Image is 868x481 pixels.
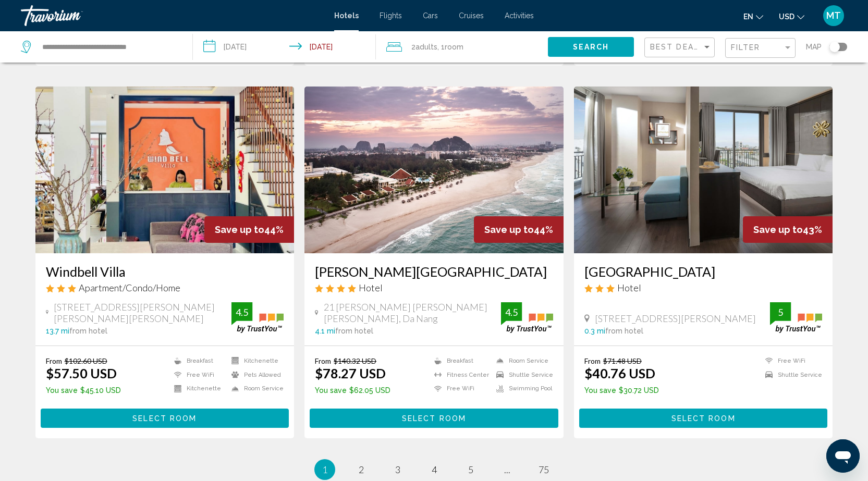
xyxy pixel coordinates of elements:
span: en [743,13,753,21]
span: from hotel [605,327,643,335]
img: trustyou-badge.svg [770,302,822,333]
button: Select Room [579,409,828,428]
span: From [584,356,601,365]
span: ... [504,464,510,475]
div: 5 [770,306,791,318]
span: Best Deals [650,43,705,51]
img: Hotel image [574,87,833,253]
span: You save [46,386,78,394]
li: Shuttle Service [491,371,553,379]
a: Travorium [21,5,324,26]
span: [STREET_ADDRESS][PERSON_NAME] [595,313,756,324]
div: 43% [743,216,833,243]
ul: Pagination [35,459,833,480]
button: Toggle map [822,42,847,52]
span: Save up to [753,224,803,235]
div: 4 star Hotel [315,282,553,293]
li: Room Service [226,384,284,393]
del: $102.60 USD [65,356,107,365]
a: Flights [380,11,402,20]
ins: $57.50 USD [46,365,117,381]
span: from hotel [335,327,373,335]
ins: $40.76 USD [584,365,655,381]
button: Change currency [779,9,804,24]
span: 4.1 mi [315,327,335,335]
a: [GEOGRAPHIC_DATA] [584,264,823,279]
li: Free WiFi [760,356,822,365]
span: You save [315,386,347,394]
span: 2 [411,40,437,54]
li: Breakfast [169,356,226,365]
li: Pets Allowed [226,371,284,379]
span: Select Room [132,414,197,423]
button: Search [548,37,634,56]
span: 21 [PERSON_NAME] [PERSON_NAME] [PERSON_NAME], Da Nang [324,301,501,324]
div: 44% [474,216,564,243]
span: 4 [432,464,437,475]
a: Activities [505,11,534,20]
li: Breakfast [429,356,491,365]
div: 3 star Hotel [584,282,823,293]
button: Select Room [41,409,289,428]
span: Select Room [402,414,466,423]
li: Fitness Center [429,371,491,379]
img: Hotel image [35,87,295,253]
span: Search [573,43,609,52]
del: $71.48 USD [603,356,642,365]
span: Save up to [484,224,534,235]
img: trustyou-badge.svg [231,302,284,333]
span: 2 [359,464,364,475]
span: Filter [731,43,761,52]
li: Shuttle Service [760,371,822,379]
iframe: Button to launch messaging window [826,439,860,473]
p: $45.10 USD [46,386,121,394]
span: From [46,356,62,365]
span: Select Room [671,414,736,423]
li: Free WiFi [169,371,226,379]
span: Map [806,40,822,54]
span: You save [584,386,616,394]
a: Cars [423,11,438,20]
span: Room [445,43,463,51]
span: from hotel [69,327,107,335]
button: Change language [743,9,763,24]
a: [PERSON_NAME][GEOGRAPHIC_DATA] [315,264,553,279]
span: Save up to [215,224,264,235]
li: Room Service [491,356,553,365]
a: Hotels [334,11,359,20]
p: $62.05 USD [315,386,390,394]
a: Select Room [41,411,289,423]
li: Free WiFi [429,384,491,393]
span: 75 [539,464,549,475]
li: Kitchenette [226,356,284,365]
span: Hotel [617,282,641,293]
span: 1 [322,464,327,475]
img: trustyou-badge.svg [501,302,553,333]
span: Apartment/Condo/Home [79,282,180,293]
li: Kitchenette [169,384,226,393]
button: Check-in date: Nov 9, 2025 Check-out date: Nov 11, 2025 [193,31,375,63]
span: Hotel [359,282,383,293]
a: Windbell Villa [46,264,284,279]
div: 4.5 [231,306,252,318]
del: $140.32 USD [334,356,376,365]
img: Hotel image [304,87,564,253]
div: 3 star Apartment [46,282,284,293]
mat-select: Sort by [650,43,712,52]
button: Select Room [310,409,558,428]
span: USD [779,13,794,21]
span: Cruises [459,11,484,20]
a: Select Room [310,411,558,423]
span: From [315,356,331,365]
span: Adults [415,43,437,51]
div: 4.5 [501,306,522,318]
li: Swimming Pool [491,384,553,393]
span: 0.3 mi [584,327,605,335]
